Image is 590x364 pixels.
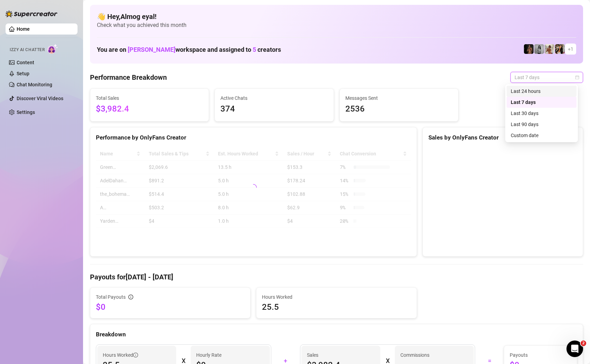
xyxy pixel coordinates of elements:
div: Last 90 days [511,121,572,128]
span: Check what you achieved this month [97,21,576,29]
span: [PERSON_NAME] [128,46,175,53]
span: 2536 [345,103,453,116]
a: Discover Viral Videos [17,96,63,101]
div: Sales by OnlyFans Creator [428,133,577,142]
a: Settings [17,109,35,115]
span: Sales [307,351,375,359]
span: Izzy AI Chatter [10,47,45,53]
div: Custom date [507,130,577,141]
a: Setup [17,71,29,76]
div: Last 7 days [511,98,572,106]
img: logo-BBDzfeDw.svg [6,10,57,17]
span: info-circle [128,295,133,299]
span: Total Payouts [96,293,126,301]
span: Payouts [510,351,571,359]
a: Content [17,60,34,65]
span: info-circle [133,353,138,357]
div: Last 90 days [507,119,577,130]
span: Active Chats [220,94,328,102]
article: Hourly Rate [196,351,221,359]
h1: You are on workspace and assigned to creators [97,46,281,54]
span: Last 7 days [515,72,579,83]
a: Home [17,26,30,32]
div: Last 24 hours [511,87,572,95]
span: Hours Worked [103,351,138,359]
div: Last 30 days [511,109,572,117]
a: Chat Monitoring [17,82,52,87]
img: AI Chatter [47,44,58,54]
span: 5 [253,46,256,53]
img: Green [545,44,554,54]
span: Hours Worked [262,293,411,301]
span: loading [249,183,258,192]
span: $0 [96,301,245,313]
div: Custom date [511,132,572,139]
iframe: Intercom live chat [566,341,583,357]
div: Breakdown [96,330,577,339]
span: + 1 [568,45,573,53]
span: calendar [575,75,579,79]
span: 374 [220,103,328,116]
span: Total Sales [96,94,203,102]
div: Last 7 days [507,97,577,108]
div: Last 30 days [507,108,577,119]
span: 25.5 [262,301,411,313]
img: AdelDahan [555,44,565,54]
h4: Payouts for [DATE] - [DATE] [90,272,583,282]
span: $3,982.4 [96,103,203,116]
img: A [534,44,544,54]
img: the_bohema [524,44,534,54]
h4: 👋 Hey, Almog eyal ! [97,12,576,21]
span: Messages Sent [345,94,453,102]
div: Last 24 hours [507,86,577,97]
div: Performance by OnlyFans Creator [96,133,411,142]
h4: Performance Breakdown [90,73,167,82]
article: Commissions [400,351,429,359]
span: 2 [581,341,586,346]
